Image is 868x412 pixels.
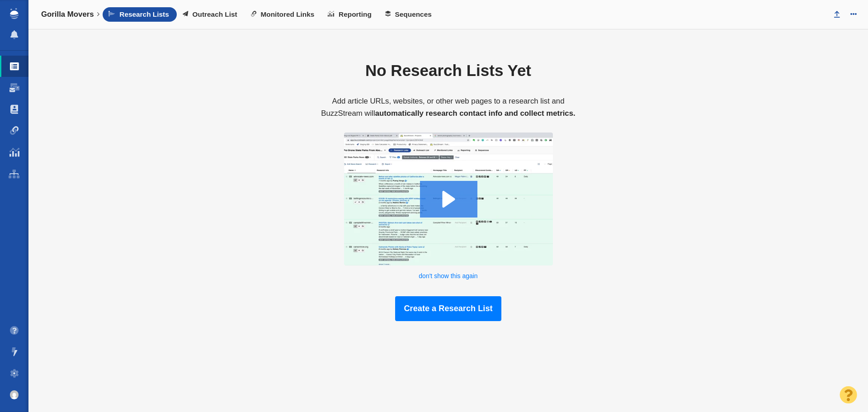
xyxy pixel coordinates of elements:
button: Create a Research List [395,296,501,321]
h4: Gorilla Movers [41,10,94,19]
a: Reporting [322,7,379,22]
span: Monitored Links [261,10,315,19]
span: Research Lists [119,10,169,19]
span: Reporting [339,10,372,19]
div: Play [420,181,477,218]
img: d3895725eb174adcf95c2ff5092785ef [10,390,19,399]
a: Sequences [379,7,439,22]
span: Sequences [395,10,432,19]
a: don't show this again [419,272,477,279]
span: Outreach List [193,10,237,19]
a: Outreach List [177,7,245,22]
strong: automatically research contact info and collect metrics. [375,109,576,118]
p: Add article URLs, websites, or other web pages to a research list and BuzzStream will [316,95,581,120]
a: Monitored Links [245,7,322,22]
h1: No Research Lists Yet [316,61,581,80]
img: buzzstream_logo_iconsimple.png [10,8,18,19]
a: Research Lists [103,7,176,22]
